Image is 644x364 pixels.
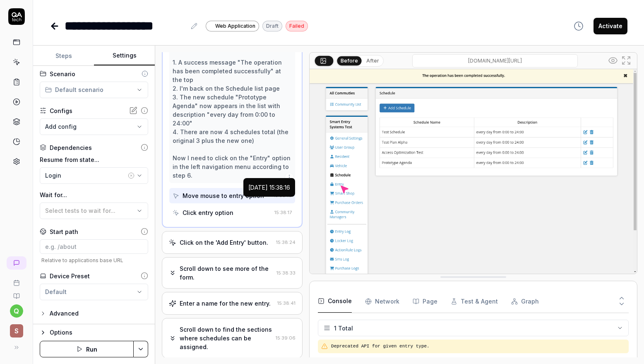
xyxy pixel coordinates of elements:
[594,18,627,34] button: Activate
[180,299,271,308] div: Enter a name for the new entry.
[451,290,498,313] button: Test & Agent
[40,239,148,254] input: e.g. /about
[45,171,126,180] div: Login
[40,167,148,184] button: Login
[248,183,290,192] div: [DATE] 15:38:16
[183,191,264,200] div: Move mouse to entry option
[286,21,308,31] div: Failed
[33,46,94,66] button: Steps
[363,56,382,65] button: After
[40,309,79,318] button: Advanced
[511,290,539,313] button: Graph
[318,290,352,313] button: Console
[50,106,72,115] div: Configs
[180,264,273,282] div: Scroll down to see more of the form.
[7,256,26,270] a: New conversation
[276,335,296,341] time: 15:39:06
[180,238,268,247] div: Click on the 'Add Entry' button.
[40,190,148,199] label: Wait for...
[10,324,23,337] span: S
[183,208,233,217] div: Click entry option
[45,287,67,296] div: Default
[277,300,296,306] time: 15:38:41
[40,284,148,300] button: Default
[50,309,79,318] div: Advanced
[180,325,272,351] div: Scroll down to find the sections where schedules can be assigned.
[276,239,296,245] time: 15:38:24
[413,290,437,313] button: Page
[173,23,292,180] div: Perfect! I can see that the schedule creation was successful. The page shows: 1. A success messag...
[169,205,295,220] button: Click entry option15:38:17
[50,227,78,236] div: Start path
[310,69,637,274] img: Screenshot
[274,210,292,215] time: 15:38:17
[3,286,29,299] a: Documentation
[331,343,625,350] pre: Deprecated API for given entry type.
[40,202,148,219] button: Select tests to wait for...
[569,18,589,34] button: View version history
[337,56,361,65] button: Before
[45,85,103,94] div: Default scenario
[3,318,29,339] button: S
[45,207,115,214] span: Select tests to wait for...
[50,328,148,337] div: Options
[10,304,23,318] button: q
[50,70,75,78] div: Scenario
[40,341,134,357] button: Run
[169,188,295,203] button: Move mouse to entry option15:38:16
[40,257,148,263] span: Relative to applications base URL
[94,46,155,66] button: Settings
[3,273,29,286] a: Book a call with us
[40,155,148,164] label: Resume from state...
[276,270,296,276] time: 15:38:33
[40,328,148,337] button: Options
[215,22,255,30] span: Web Application
[206,20,259,31] a: Web Application
[606,54,620,67] button: Show all interative elements
[262,21,282,31] div: Draft
[50,272,90,280] div: Device Preset
[50,143,92,152] div: Dependencies
[365,290,399,313] button: Network
[620,54,633,67] button: Open in full screen
[40,82,148,98] button: Default scenario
